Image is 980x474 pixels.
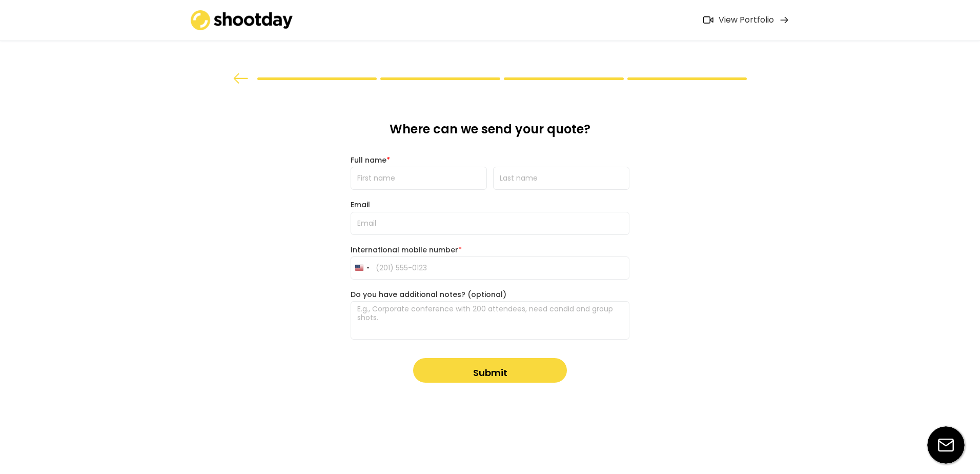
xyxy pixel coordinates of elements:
[927,426,965,464] img: email-icon%20%281%29.svg
[351,245,629,254] div: International mobile number
[351,257,373,279] button: Selected country
[351,200,629,209] div: Email
[493,167,629,190] input: Last name
[351,290,629,299] div: Do you have additional notes? (optional)
[351,155,629,165] div: Full name
[351,121,629,145] div: Where can we send your quote?
[351,167,487,190] input: First name
[413,358,567,383] button: Submit
[351,212,629,235] input: Email
[351,256,629,280] input: (201) 555-0123
[191,10,293,30] img: shootday_logo.png
[703,16,713,24] img: Icon%20feather-video%402x.png
[719,15,774,26] div: View Portfolio
[233,73,249,84] img: arrow%20back.svg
